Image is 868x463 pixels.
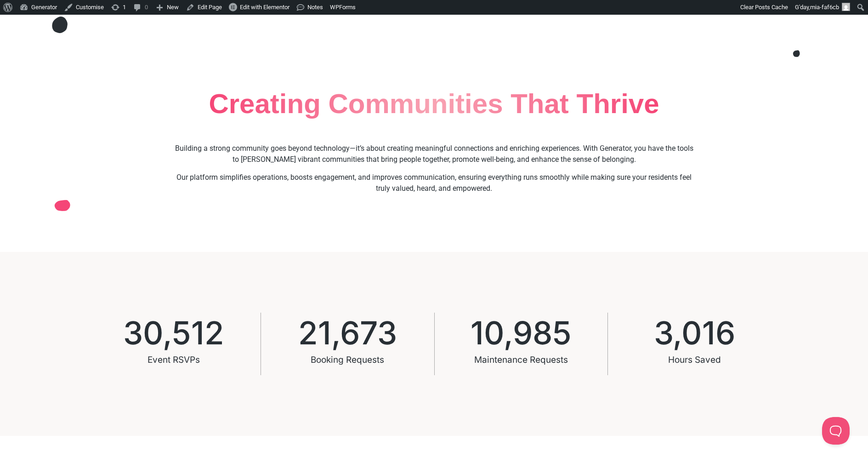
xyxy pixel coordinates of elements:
div: Booking Requests [298,349,397,371]
span: 21,673 [298,317,397,349]
span: 10,985 [471,317,572,349]
p: Our platform simplifies operations, boosts engagement, and improves communication, ensuring every... [173,171,695,194]
span: mia-faf6cb [810,4,839,11]
div: Maintenance Requests [471,349,572,371]
p: Building a strong community goes beyond technology—it’s about creating meaningful connections and... [173,143,695,165]
span: 3,016 [654,317,735,349]
div: Event RSVPs [123,349,224,371]
span: Edit with Elementor [240,4,289,11]
iframe: Toggle Customer Support [822,417,850,445]
div: Hours Saved [654,349,735,371]
h2: Creating Communities That Thrive [209,82,659,126]
span: 30,512 [123,317,224,349]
